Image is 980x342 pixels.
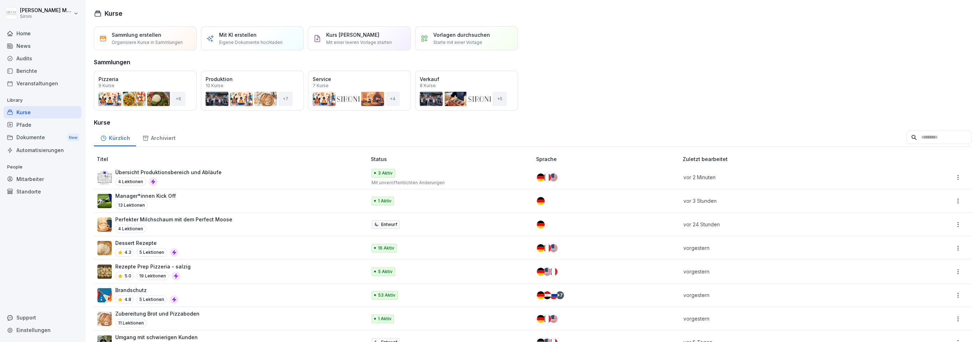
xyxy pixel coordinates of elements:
[97,288,112,302] img: b0iy7e1gfawqjs4nezxuanzk.png
[313,84,329,88] p: 7 Kurse
[378,292,395,298] p: 53 Aktiv
[112,31,161,39] p: Sammlung erstellen
[115,239,178,247] p: Dessert Rezepte
[683,155,898,163] p: Zuletzt bearbeitet
[4,106,81,119] a: Kurse
[206,75,299,83] p: Produktion
[97,241,112,255] img: fr9tmtynacnbc68n3kf2tpkd.png
[94,118,971,127] h3: Kurse
[378,268,393,275] p: 5 Aktiv
[125,273,131,279] p: 5.0
[492,92,507,106] div: + 5
[115,333,198,341] p: Umgang mit schwierigen Kunden
[94,128,136,146] a: Kürzlich
[67,134,79,142] div: New
[4,77,81,90] div: Veranstaltungen
[543,244,551,252] img: it.svg
[550,291,557,299] img: ru.svg
[112,39,183,46] p: Organisiere Kurse in Sammlungen
[278,92,293,106] div: + 7
[4,52,81,65] a: Audits
[378,316,392,322] p: 1 Aktiv
[683,173,890,181] p: vor 2 Minuten
[313,75,406,83] p: Service
[97,194,112,208] img: i4ui5288c8k9896awxn1tre9.png
[537,221,545,228] img: de.svg
[378,198,392,204] p: 1 Aktiv
[97,312,112,326] img: w9nobtcttnghg4wslidxrrlr.png
[125,296,131,303] p: 4.8
[97,155,368,163] p: Titel
[115,319,147,327] p: 11 Lektionen
[326,39,392,46] p: Mit einer leeren Vorlage starten
[4,65,81,77] a: Berichte
[372,180,525,186] p: Mit unveröffentlichten Änderungen
[433,39,482,46] p: Starte mit einer Vorlage
[371,155,533,163] p: Status
[683,315,890,322] p: vorgestern
[115,286,178,294] p: Brandschutz
[136,295,167,304] p: 5 Lektionen
[97,265,112,279] img: gmye01l4f1zcre5ud7hs9fxs.png
[537,244,545,252] img: de.svg
[20,7,72,14] p: [PERSON_NAME] Malec
[415,71,518,111] a: Verkauf8 Kurse+5
[543,173,551,181] img: it.svg
[115,192,176,200] p: Manager*innen Kick Off
[550,173,557,181] img: us.svg
[543,268,551,276] img: us.svg
[97,170,112,185] img: yywuv9ckt9ax3nq56adns8w7.png
[536,155,680,163] p: Sprache
[4,173,81,185] a: Mitarbeiter
[206,84,223,88] p: 10 Kurse
[556,291,564,299] div: + 7
[98,75,192,83] p: Pizzeria
[115,216,232,223] p: Perfekter Milchschaum mit dem Perfect Moose
[550,268,557,276] img: it.svg
[4,40,81,52] div: News
[683,244,890,252] p: vorgestern
[537,291,545,299] img: de.svg
[381,221,397,228] p: Entwurf
[433,31,490,39] p: Vorlagen durchsuchen
[4,27,81,40] div: Home
[94,58,130,66] h3: Sammlungen
[378,170,393,176] p: 3 Aktiv
[201,71,304,111] a: Produktion10 Kurse+7
[115,310,199,317] p: Zubereitung Brot und Pizzaboden
[4,95,81,106] p: Library
[683,268,890,275] p: vorgestern
[385,92,400,106] div: + 4
[4,161,81,173] p: People
[4,119,81,131] a: Pfade
[98,84,115,88] p: 9 Kurse
[4,144,81,156] a: Automatisierungen
[537,315,545,323] img: de.svg
[115,201,148,210] p: 13 Lektionen
[4,131,81,144] div: Dokumente
[550,244,557,252] img: us.svg
[537,197,545,205] img: de.svg
[136,128,182,146] a: Archiviert
[115,225,146,233] p: 4 Lektionen
[136,248,167,257] p: 5 Lektionen
[308,71,411,111] a: Service7 Kurse+4
[4,324,81,336] a: Einstellungen
[543,315,551,323] img: it.svg
[537,173,545,181] img: de.svg
[4,185,81,198] a: Standorte
[420,84,436,88] p: 8 Kurse
[105,9,122,18] h1: Kurse
[115,169,222,176] p: Übersicht Produktionsbereich und Abläufe
[326,31,379,39] p: Kurs [PERSON_NAME]
[550,315,557,323] img: us.svg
